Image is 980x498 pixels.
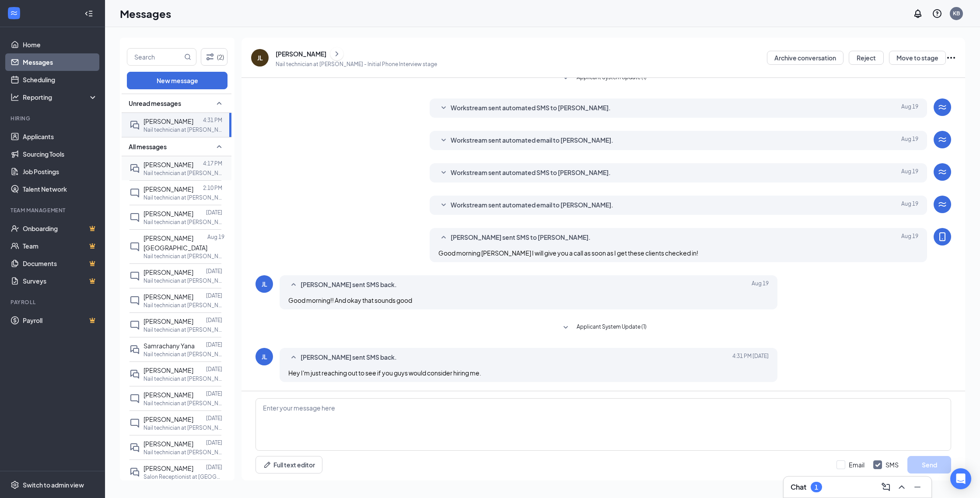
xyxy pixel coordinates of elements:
[288,280,299,290] svg: SmallChevronUp
[143,415,193,423] span: [PERSON_NAME]
[937,134,948,145] svg: WorkstreamLogo
[206,463,222,471] p: [DATE]
[206,316,222,324] p: [DATE]
[901,232,918,243] span: Aug 19
[206,267,222,275] p: [DATE]
[129,99,181,108] span: Unread messages
[143,218,222,226] p: Nail technician at [PERSON_NAME]
[732,352,769,363] span: [DATE] 4:31 PM
[206,390,222,397] p: [DATE]
[129,242,140,252] svg: ChatInactive
[120,6,171,21] h1: Messages
[23,93,98,102] div: Reporting
[577,73,647,84] span: Applicant System Update (1)
[10,207,96,214] div: Team Management
[129,344,140,355] svg: DoubleChat
[23,53,98,71] a: Messages
[129,393,140,404] svg: ChatInactive
[276,49,326,58] div: [PERSON_NAME]
[10,9,18,18] svg: WorkstreamLogo
[262,280,267,288] div: JL
[330,47,343,60] button: ChevronRight
[129,442,140,453] svg: DoubleChat
[143,375,222,382] p: Nail technician at [PERSON_NAME]
[143,194,222,201] p: Nail technician at [PERSON_NAME]
[143,253,222,260] p: Nail technician at [PERSON_NAME]
[23,36,98,53] a: Home
[129,271,140,281] svg: ChatInactive
[10,93,19,102] svg: Analysis
[206,414,222,422] p: [DATE]
[560,323,571,333] svg: SmallChevronDown
[438,135,449,146] svg: SmallChevronDown
[129,120,140,130] svg: DoubleChat
[438,232,449,243] svg: SmallChevronUp
[881,482,891,492] svg: ComposeMessage
[901,135,918,146] span: Aug 19
[143,400,222,407] p: Nail technician at [PERSON_NAME]
[10,298,96,306] div: Payroll
[23,180,98,198] a: Talent Network
[752,280,769,290] span: Aug 19
[129,320,140,330] svg: ChatInactive
[143,161,193,168] span: [PERSON_NAME]
[560,323,647,333] button: SmallChevronDownApplicant System Update (1)
[257,53,263,62] div: JL
[143,117,193,125] span: [PERSON_NAME]
[262,352,267,361] div: JL
[937,231,948,242] svg: MobileSms
[288,296,412,304] span: Good morning!! And okay that sounds good
[451,168,611,178] span: Workstream sent automated SMS to [PERSON_NAME].
[143,234,207,252] span: [PERSON_NAME][GEOGRAPHIC_DATA]
[23,145,98,163] a: Sourcing Tools
[288,369,481,377] span: Hey I'm just reaching out to see if you guys would consider hiring me.
[206,341,222,348] p: [DATE]
[129,467,140,477] svg: DoubleChat
[23,71,98,88] a: Scheduling
[143,440,193,448] span: [PERSON_NAME]
[910,480,924,494] button: Minimize
[879,480,893,494] button: ComposeMessage
[912,482,923,492] svg: Minimize
[206,292,222,299] p: [DATE]
[143,293,193,301] span: [PERSON_NAME]
[560,73,647,84] button: SmallChevronDownApplicant System Update (1)
[889,51,946,65] button: Move to stage
[143,126,222,133] p: Nail technician at [PERSON_NAME]
[143,326,222,333] p: Nail technician at [PERSON_NAME]
[201,48,227,66] button: Filter (2)
[301,280,397,290] span: [PERSON_NAME] sent SMS back.
[451,200,613,210] span: Workstream sent automated email to [PERSON_NAME].
[946,53,956,63] svg: Ellipses
[203,116,222,124] p: 4:31 PM
[143,424,222,431] p: Nail technician at [PERSON_NAME]
[23,163,98,180] a: Job Postings
[332,49,341,59] svg: ChevronRight
[143,391,193,399] span: [PERSON_NAME]
[438,249,698,257] span: Good morning [PERSON_NAME] I will give you a call as soon as I get these clients checked in!
[953,10,960,17] div: KB
[127,72,227,89] button: New message
[896,482,907,492] svg: ChevronUp
[288,352,299,363] svg: SmallChevronUp
[143,464,193,472] span: [PERSON_NAME]
[143,268,193,276] span: [PERSON_NAME]
[438,200,449,210] svg: SmallChevronDown
[129,163,140,174] svg: DoubleChat
[23,312,98,329] a: PayrollCrown
[438,103,449,113] svg: SmallChevronDown
[301,352,397,363] span: [PERSON_NAME] sent SMS back.
[23,272,98,290] a: SurveysCrown
[901,168,918,178] span: Aug 19
[143,449,222,456] p: Nail technician at [PERSON_NAME]
[206,209,222,216] p: [DATE]
[10,115,96,122] div: Hiring
[127,49,182,65] input: Search
[23,480,84,489] div: Switch to admin view
[143,277,222,284] p: Nail technician at [PERSON_NAME]
[577,323,647,333] span: Applicant System Update (1)
[143,210,193,217] span: [PERSON_NAME]
[206,439,222,446] p: [DATE]
[895,480,909,494] button: ChevronUp
[23,128,98,145] a: Applicants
